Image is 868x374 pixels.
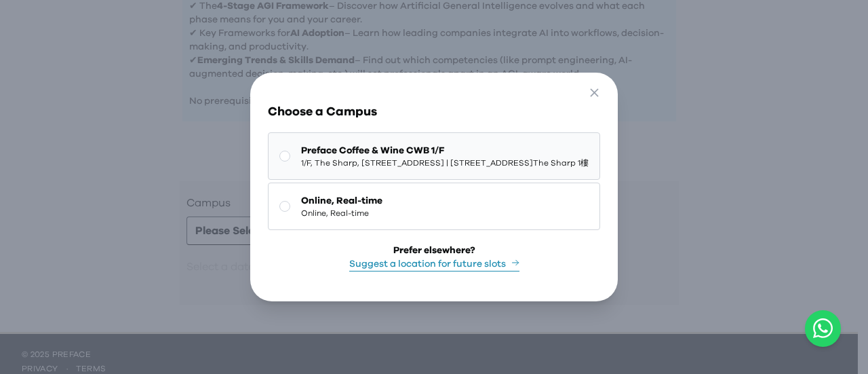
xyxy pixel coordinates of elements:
h3: Choose a Campus [268,102,600,121]
span: 1/F, The Sharp, [STREET_ADDRESS] | [STREET_ADDRESS]The Sharp 1樓 [301,157,589,168]
span: Preface Coffee & Wine CWB 1/F [301,144,589,157]
button: Online, Real-timeOnline, Real-time [268,183,600,230]
span: Online, Real-time [301,208,382,219]
span: Online, Real-time [301,194,382,208]
div: Prefer elsewhere? [393,244,475,257]
button: Suggest a location for future slots [349,257,519,272]
button: Preface Coffee & Wine CWB 1/F1/F, The Sharp, [STREET_ADDRESS] | [STREET_ADDRESS]The Sharp 1樓 [268,132,600,180]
